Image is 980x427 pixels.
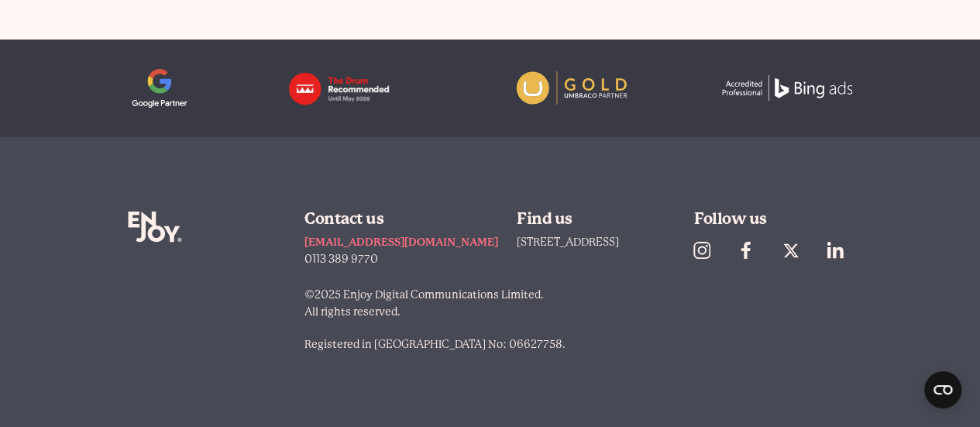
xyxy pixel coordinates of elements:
[517,212,676,227] div: Find us
[818,233,863,267] a: https://uk.linkedin.com/company/enjoy-digital
[304,336,852,353] p: Registered in [GEOGRAPHIC_DATA] No: 06627758.
[304,286,852,320] p: ©2025 Enjoy Digital Communications Limited. All rights reserved.
[924,371,961,408] button: Open CMP widget
[694,212,853,227] div: Follow us
[728,233,773,267] a: Follow us on Facebook
[517,236,619,248] a: [STREET_ADDRESS]
[286,69,421,108] img: logo
[773,233,818,267] a: Follow us on Twitter
[304,212,498,227] div: Contact us
[304,233,498,250] a: [EMAIL_ADDRESS][DOMAIN_NAME]
[684,233,729,267] a: Follow us on Instagram
[304,250,498,267] a: 0113 389 9770
[304,236,498,248] span: [EMAIL_ADDRESS][DOMAIN_NAME]
[304,253,378,265] span: 0113 389 9770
